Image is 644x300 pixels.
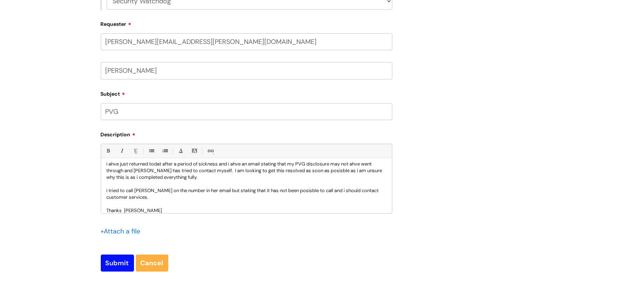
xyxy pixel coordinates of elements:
[206,146,215,156] a: Link
[131,146,140,156] a: Underline(Ctrl-U)
[101,18,392,27] label: Requester
[107,187,386,201] p: i tried to call [PERSON_NAME] on the number in her email but stating that it has not been posisbl...
[101,88,392,97] label: Subject
[101,227,104,236] span: +
[117,146,126,156] a: Italic (Ctrl-I)
[103,146,113,156] a: Bold (Ctrl-B)
[101,225,145,237] div: Attach a file
[101,129,392,138] label: Description
[147,146,156,156] a: • Unordered List (Ctrl-Shift-7)
[107,207,386,214] p: Thanks [PERSON_NAME]
[136,255,168,272] a: Cancel
[101,33,392,50] input: Email
[101,62,392,79] input: Your Name
[190,146,199,156] a: Back Color
[176,146,185,156] a: Font Color
[101,255,134,272] input: Submit
[160,146,169,156] a: 1. Ordered List (Ctrl-Shift-8)
[107,161,386,181] p: i ahve just returned todat after a period of sickness and i ahve an email stating that my PVG dis...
